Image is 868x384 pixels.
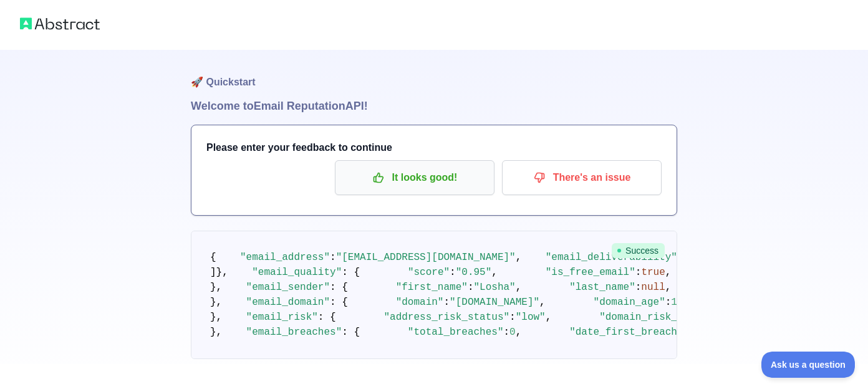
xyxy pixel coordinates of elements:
[665,282,672,293] span: ,
[246,312,318,323] span: "email_risk"
[240,252,330,263] span: "email_address"
[612,243,665,258] span: Success
[569,282,635,293] span: "last_name"
[246,297,330,308] span: "email_domain"
[396,282,468,293] span: "first_name"
[450,297,539,308] span: "[DOMAIN_NAME]"
[665,267,672,278] span: ,
[318,312,336,323] span: : {
[443,297,450,308] span: :
[599,312,719,323] span: "domain_risk_status"
[450,267,456,278] span: :
[191,50,677,97] h1: 🚀 Quickstart
[246,327,342,338] span: "email_breaches"
[468,282,474,293] span: :
[509,327,516,338] span: 0
[635,267,642,278] span: :
[20,15,100,32] img: Abstract logo
[408,267,450,278] span: "score"
[641,267,665,278] span: true
[330,282,348,293] span: : {
[546,252,677,263] span: "email_deliverability"
[516,282,522,293] span: ,
[491,267,498,278] span: ,
[594,297,665,308] span: "domain_age"
[336,252,516,263] span: "[EMAIL_ADDRESS][DOMAIN_NAME]"
[330,297,348,308] span: : {
[344,167,485,188] p: It looks good!
[516,312,546,323] span: "low"
[546,267,635,278] span: "is_free_email"
[671,297,701,308] span: 11008
[330,252,336,263] span: :
[408,327,504,338] span: "total_breaches"
[383,312,509,323] span: "address_risk_status"
[502,160,662,195] button: There's an issue
[509,312,516,323] span: :
[546,312,552,323] span: ,
[516,252,522,263] span: ,
[342,267,360,278] span: : {
[635,282,642,293] span: :
[342,327,360,338] span: : {
[396,297,444,308] span: "domain"
[191,97,677,115] h1: Welcome to Email Reputation API!
[539,297,546,308] span: ,
[641,282,665,293] span: null
[516,327,522,338] span: ,
[456,267,492,278] span: "0.95"
[503,327,509,338] span: :
[761,352,856,378] iframe: Toggle Customer Support
[665,297,672,308] span: :
[210,252,216,263] span: {
[252,267,342,278] span: "email_quality"
[206,140,662,155] h3: Please enter your feedback to continue
[335,160,494,195] button: It looks good!
[569,327,695,338] span: "date_first_breached"
[246,282,330,293] span: "email_sender"
[511,167,652,188] p: There's an issue
[473,282,515,293] span: "Losha"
